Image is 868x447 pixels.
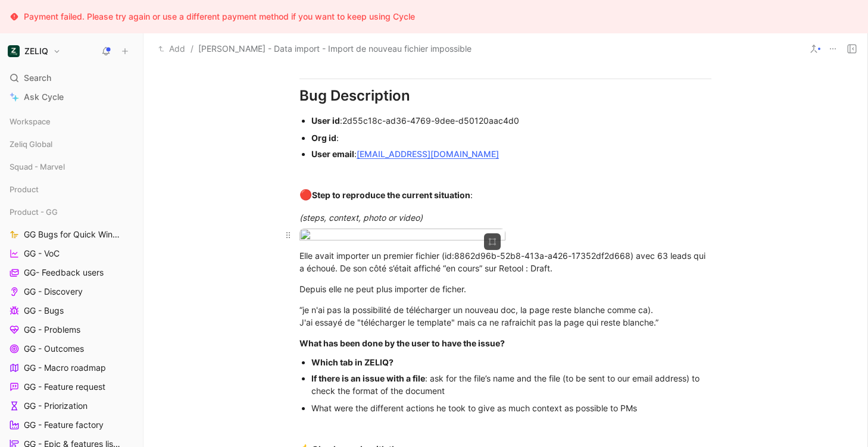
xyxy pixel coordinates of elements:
[5,416,138,434] a: GG - Feature factory
[5,378,138,396] a: GG - Feature request
[24,305,64,317] span: GG - Bugs
[299,338,505,348] strong: What has been done by the user to have the issue?
[311,149,354,159] strong: User email
[5,203,138,221] div: Product - GG
[24,324,80,336] span: GG - Problems
[299,284,466,294] span: Depuis elle ne peut plus importer de ficher.
[299,249,711,274] div: Elle avait importer un premier fichier (id:
[24,71,51,85] span: Search
[299,212,423,223] em: (steps, context, photo or video)
[24,90,64,104] span: Ask Cycle
[311,148,711,160] div: :
[5,112,138,130] div: Workspace
[24,419,104,431] span: GG - Feature factory
[5,135,138,153] div: Zeliq Global
[299,187,711,203] div: :
[10,138,52,150] span: Zeliq Global
[10,115,51,127] span: Workspace
[5,180,138,198] div: Product
[299,189,312,201] span: 🔴
[357,149,499,159] a: [EMAIL_ADDRESS][DOMAIN_NAME]
[5,180,138,202] div: Product
[5,158,138,179] div: Squad - Marvel
[24,46,48,57] h1: ZELIQ
[5,283,138,301] a: GG - Discovery
[24,400,88,412] span: GG - Priorization
[5,340,138,358] a: GG - Outcomes
[5,264,138,282] a: GG- Feedback users
[5,158,138,176] div: Squad - Marvel
[299,85,711,107] div: Bug Description
[10,161,65,173] span: Squad - Marvel
[5,397,138,415] a: GG - Priorization
[5,245,138,262] a: GG - VoC
[312,190,470,200] strong: Step to reproduce the current situation
[24,343,84,355] span: GG - Outcomes
[5,43,64,60] button: ZELIQZELIQ
[5,135,138,157] div: Zeliq Global
[155,42,188,56] button: Add
[191,42,193,56] span: /
[311,133,336,143] strong: Org id
[5,359,138,377] a: GG - Macro roadmap
[10,206,58,218] span: Product - GG
[5,88,138,106] a: Ask Cycle
[311,402,711,414] div: What were the different actions he took to give as much context as possible to PMs
[311,115,340,126] strong: User id
[24,286,83,298] span: GG - Discovery
[5,302,138,320] a: GG - Bugs
[311,357,394,367] strong: Which tab in ZELIQ?
[311,114,711,127] div: :
[198,42,472,56] span: [PERSON_NAME] - Data import - Import de nouveau fichier impossible
[311,372,711,397] div: : ask for the file’s name and the file (to be sent to our email address) to check the format of t...
[5,321,138,339] a: GG - Problems
[342,115,519,126] span: 2d55c18c-ad36-4769-9dee-d50120aac4d0
[299,229,505,245] img: image (1).png
[24,10,415,24] div: Payment failed. Please try again or use a different payment method if you want to keep using Cycle
[24,229,123,240] span: GG Bugs for Quick Wins days
[299,317,658,327] span: J'ai essayé de "télécharger le template" mais ca ne rafraichit pas la page qui reste blanche.”
[24,248,60,260] span: GG - VoC
[24,362,106,374] span: GG - Macro roadmap
[5,226,138,243] a: GG Bugs for Quick Wins days
[5,69,138,87] div: Search
[10,183,39,195] span: Product
[8,45,20,57] img: ZELIQ
[24,381,105,393] span: GG - Feature request
[299,305,653,315] span: “je n'ai pas la possibilité de télécharger un nouveau doc, la page reste blanche comme ca).
[311,373,425,383] strong: If there is an issue with a file
[24,267,104,279] span: GG- Feedback users
[299,251,708,273] span: 8862d96b-52b8-413a-a426-17352df2d668) avec 63 leads qui a échoué. De son côté s’était affiché “en...
[311,132,711,144] div: :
